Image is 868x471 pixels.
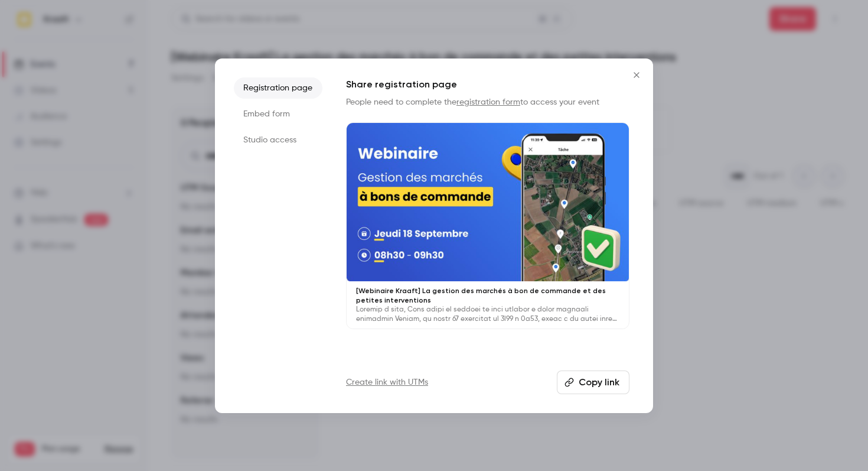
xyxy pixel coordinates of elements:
button: Close [625,63,648,87]
p: People need to complete the to access your event [346,96,629,108]
h1: Share registration page [346,77,629,92]
p: [Webinaire Kraaft] La gestion des marchés à bon de commande et des petites interventions [356,286,619,305]
p: Loremip d sita, Cons adipi el seddoei te inci utlabor e dolor magnaali enimadmin Veniam, qu nostr... [356,305,619,324]
a: Create link with UTMs [346,376,428,388]
a: [Webinaire Kraaft] La gestion des marchés à bon de commande et des petites interventionsLoremip d... [346,122,629,330]
li: Studio access [234,129,322,151]
button: Copy link [557,371,629,394]
a: registration form [456,98,520,106]
li: Embed form [234,103,322,125]
li: Registration page [234,77,322,99]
